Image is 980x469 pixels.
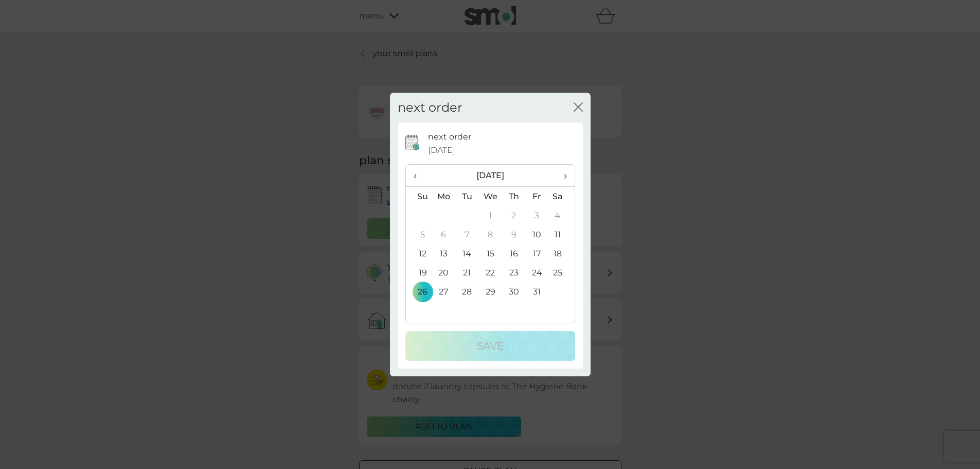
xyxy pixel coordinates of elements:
th: Th [502,187,525,206]
th: Fr [525,187,548,206]
td: 19 [406,263,432,282]
td: 20 [432,263,456,282]
td: 22 [478,263,502,282]
th: Tu [455,187,478,206]
td: 30 [502,282,525,301]
td: 7 [455,225,478,244]
td: 17 [525,244,548,263]
th: [DATE] [432,165,549,187]
td: 26 [406,282,432,301]
td: 15 [478,244,502,263]
td: 6 [432,225,456,244]
span: › [556,165,566,186]
td: 2 [502,206,525,225]
td: 21 [455,263,478,282]
td: 25 [548,263,574,282]
td: 11 [548,225,574,244]
td: 31 [525,282,548,301]
th: Mo [432,187,456,206]
td: 10 [525,225,548,244]
td: 29 [478,282,502,301]
span: ‹ [414,165,424,186]
p: next order [428,130,471,144]
td: 28 [455,282,478,301]
td: 27 [432,282,456,301]
td: 9 [502,225,525,244]
td: 5 [406,225,432,244]
td: 8 [478,225,502,244]
td: 24 [525,263,548,282]
th: Sa [548,187,574,206]
td: 3 [525,206,548,225]
td: 13 [432,244,456,263]
h2: next order [398,100,462,115]
span: [DATE] [428,144,455,157]
td: 12 [406,244,432,263]
td: 14 [455,244,478,263]
td: 4 [548,206,574,225]
td: 16 [502,244,525,263]
td: 1 [478,206,502,225]
button: Save [405,331,575,361]
td: 23 [502,263,525,282]
th: Su [406,187,432,206]
th: We [478,187,502,206]
button: close [574,102,583,113]
p: Save [477,338,504,354]
td: 18 [548,244,574,263]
